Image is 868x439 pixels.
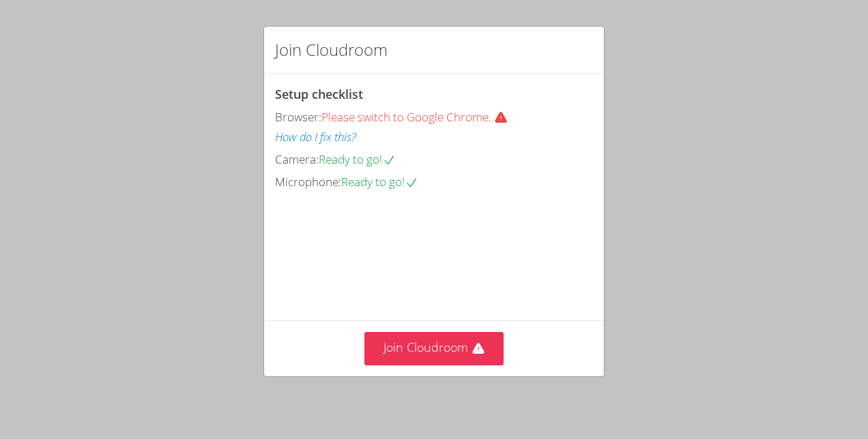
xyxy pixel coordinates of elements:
span: Please switch to Google Chrome. [321,109,513,125]
span: Setup checklist [275,86,363,102]
h2: Join Cloudroom [275,37,388,62]
span: Browser: [275,109,321,125]
button: How do I fix this? [275,127,356,147]
span: Microphone: [275,174,341,190]
button: Join Cloudroom [364,332,504,365]
span: Camera: [275,151,319,167]
span: Ready to go! [319,151,396,167]
span: Ready to go! [341,174,418,190]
